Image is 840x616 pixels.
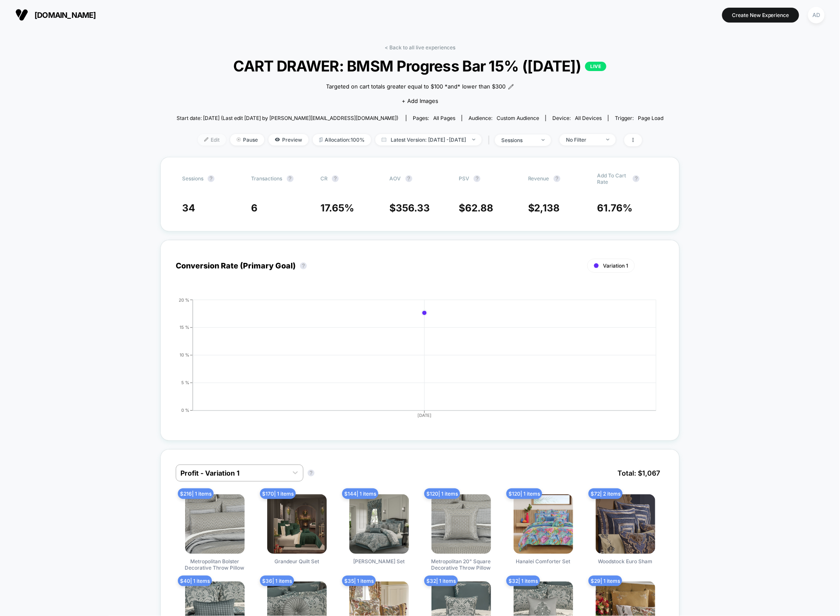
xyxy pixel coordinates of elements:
button: ? [308,470,314,476]
img: Grandeur Quilt Set [267,494,327,554]
button: Create New Experience [722,8,799,23]
button: [DOMAIN_NAME] [13,8,99,22]
span: all pages [433,115,455,121]
span: | [486,134,495,146]
span: Transactions [251,175,283,182]
span: Edit [198,134,226,145]
img: Renata Comforter Set [349,494,409,554]
span: $ 120 | 1 items [424,488,460,499]
span: $ 120 | 1 items [506,488,542,499]
img: Visually logo [15,9,28,21]
span: $ 170 | 1 items [260,488,296,499]
img: rebalance [319,137,323,142]
span: 62.88 [465,202,493,214]
span: Device: [546,115,608,121]
tspan: [DATE] [417,413,431,418]
img: calendar [382,137,386,142]
span: Total: $ 1,067 [613,465,664,482]
span: all devices [575,115,602,121]
span: 34 [182,202,195,214]
tspan: 20 % [179,297,189,302]
span: Preview [269,134,309,145]
span: Custom Audience [497,115,539,121]
span: $ 216 | 1 items [178,488,214,499]
span: $ 36 | 1 items [260,576,294,586]
div: No Filter [566,137,600,143]
img: Hanalei Comforter Set [514,494,573,554]
span: Start date: [DATE] (Last edit [DATE] by [PERSON_NAME][EMAIL_ADDRESS][DOMAIN_NAME]) [177,115,399,121]
span: Page Load [638,115,663,121]
img: end [237,137,241,142]
span: [DOMAIN_NAME] [34,11,96,20]
img: Woodstock Euro Sham [596,494,655,554]
p: LIVE [585,62,606,71]
span: $ [390,202,430,214]
span: 17.65 % [320,202,354,214]
span: Revenue [528,175,549,182]
span: Metropolitan Bolster Decorative Throw Pillow [183,558,247,571]
span: + Add Images [402,97,438,104]
button: ? [633,175,640,182]
span: $ 72 | 2 items [589,488,623,499]
button: AD [806,6,827,24]
span: [PERSON_NAME] Set [353,558,405,565]
tspan: 0 % [181,408,189,413]
button: ? [474,175,480,182]
div: AD [808,7,825,23]
span: Targeted on cart totals greater equal to $100 *and* lower than $300 [326,83,506,91]
span: Sessions [182,175,203,182]
img: edit [204,137,209,142]
span: 356.33 [396,202,430,214]
span: Metropolitan 20" Square Decorative Throw Pillow [429,558,493,571]
a: < Back to all live experiences [385,44,455,51]
span: Latest Version: [DATE] - [DATE] [375,134,482,145]
tspan: 15 % [180,325,189,330]
span: 2,138 [534,202,560,214]
img: Metropolitan Bolster Decorative Throw Pillow [185,494,245,554]
span: PSV [459,175,469,182]
button: ? [554,175,560,182]
span: $ 32 | 1 items [424,576,458,586]
div: Pages: [413,115,455,121]
span: Woodstock Euro Sham [598,558,653,565]
span: $ [459,202,493,214]
span: AOV [390,175,401,182]
img: end [606,139,609,140]
button: ? [300,262,307,269]
span: Add To Cart Rate [597,172,629,185]
span: CR [320,175,328,182]
div: Trigger: [615,115,663,121]
div: Audience: [469,115,539,121]
button: ? [287,175,294,182]
span: Hanalei Comforter Set [516,558,571,565]
div: CONVERSION_RATE [167,298,656,425]
span: $ 29 | 1 items [589,576,622,586]
img: end [472,139,475,140]
span: $ [528,202,560,214]
span: 6 [251,202,258,214]
span: $ 40 | 1 items [178,576,212,586]
tspan: 10 % [180,352,189,357]
span: $ 32 | 1 items [506,576,540,586]
span: $ 35 | 1 items [342,576,376,586]
button: ? [332,175,339,182]
span: Grandeur Quilt Set [274,558,319,565]
button: ? [406,175,412,182]
span: Pause [230,134,264,145]
span: CART DRAWER: BMSM Progress Bar 15% ([DATE]) [201,57,639,75]
img: Metropolitan 20" Square Decorative Throw Pillow [431,494,491,554]
img: end [542,139,545,141]
span: 61.76 % [597,202,632,214]
span: Allocation: 100% [313,134,371,145]
div: sessions [501,137,535,143]
span: Variation 1 [603,262,628,269]
span: $ 144 | 1 items [342,488,378,499]
button: ? [208,175,214,182]
tspan: 5 % [181,380,189,385]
